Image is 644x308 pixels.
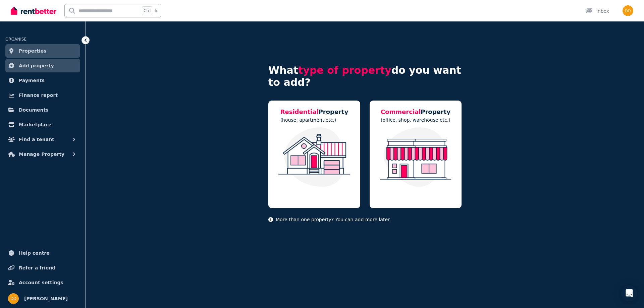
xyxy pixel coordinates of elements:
[381,107,450,117] h5: Property
[19,279,63,287] span: Account settings
[5,133,80,146] button: Find a tenant
[268,216,462,223] p: More than one property? You can add more later.
[5,88,80,102] a: Finance report
[19,91,58,99] span: Finance report
[19,249,50,257] span: Help centre
[19,47,47,55] span: Properties
[19,150,64,158] span: Manage Property
[5,59,80,72] a: Add property
[275,127,354,187] img: Residential Property
[5,74,80,87] a: Payments
[376,127,455,187] img: Commercial Property
[19,121,51,129] span: Marketplace
[5,276,80,289] a: Account settings
[623,5,633,16] img: Dean Dixon
[5,147,80,161] button: Manage Property
[280,117,348,123] p: (house, apartment etc.)
[5,118,80,131] a: Marketplace
[5,37,26,42] span: ORGANISE
[268,64,462,88] h4: What do you want to add?
[19,135,54,143] span: Find a tenant
[155,8,157,13] span: k
[280,108,319,115] span: Residential
[19,264,55,272] span: Refer a friend
[8,293,19,304] img: Dean Dixon
[5,261,80,274] a: Refer a friend
[5,44,80,58] a: Properties
[142,6,152,15] span: Ctrl
[11,6,56,16] img: RentBetter
[381,117,450,123] p: (office, shop, warehouse etc.)
[280,107,348,117] h5: Property
[381,108,421,115] span: Commercial
[19,62,54,70] span: Add property
[298,64,391,76] span: type of property
[19,76,45,84] span: Payments
[19,106,49,114] span: Documents
[5,103,80,117] a: Documents
[621,285,637,301] div: Open Intercom Messenger
[5,246,80,260] a: Help centre
[24,295,68,303] span: [PERSON_NAME]
[586,8,609,14] div: Inbox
